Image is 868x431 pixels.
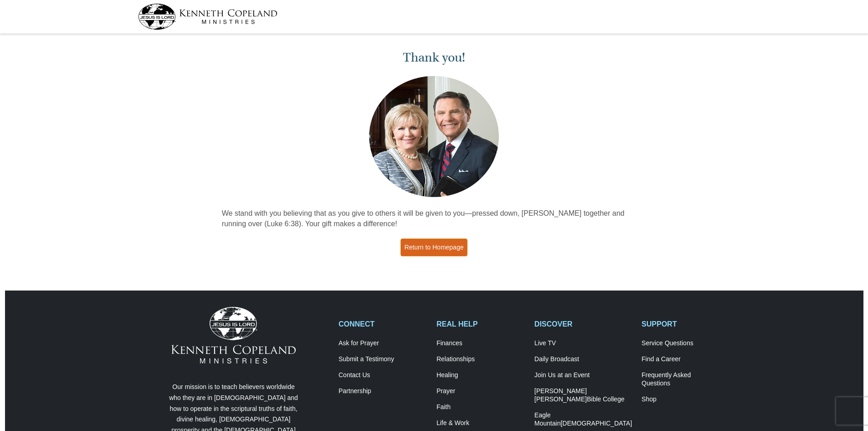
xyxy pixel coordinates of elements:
[534,371,632,379] a: Join Us at an Event
[437,339,525,348] a: Finances
[642,395,730,404] a: Shop
[339,320,427,328] h2: CONNECT
[534,355,632,363] a: Daily Broadcast
[534,387,632,404] a: [PERSON_NAME] [PERSON_NAME]Bible College
[560,420,632,427] span: [DEMOGRAPHIC_DATA]
[222,50,647,65] h1: Thank you!
[642,339,730,348] a: Service Questions
[534,339,632,348] a: Live TV
[222,208,647,229] p: We stand with you believing that as you give to others it will be given to you—pressed down, [PER...
[437,355,525,363] a: Relationships
[339,355,427,363] a: Submit a Testimony
[534,320,632,328] h2: DISCOVER
[339,371,427,379] a: Contact Us
[367,74,501,199] img: Kenneth and Gloria
[171,307,296,363] img: Kenneth Copeland Ministries
[437,387,525,395] a: Prayer
[138,4,277,30] img: kcm-header-logo.svg
[642,371,730,388] a: Frequently AskedQuestions
[437,371,525,379] a: Healing
[534,411,632,428] a: Eagle Mountain[DEMOGRAPHIC_DATA]
[437,419,525,427] a: Life & Work
[642,355,730,363] a: Find a Career
[339,339,427,348] a: Ask for Prayer
[339,387,427,395] a: Partnership
[437,320,525,328] h2: REAL HELP
[401,239,468,256] a: Return to Homepage
[642,320,730,328] h2: SUPPORT
[437,403,525,411] a: Faith
[587,395,625,403] span: Bible College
